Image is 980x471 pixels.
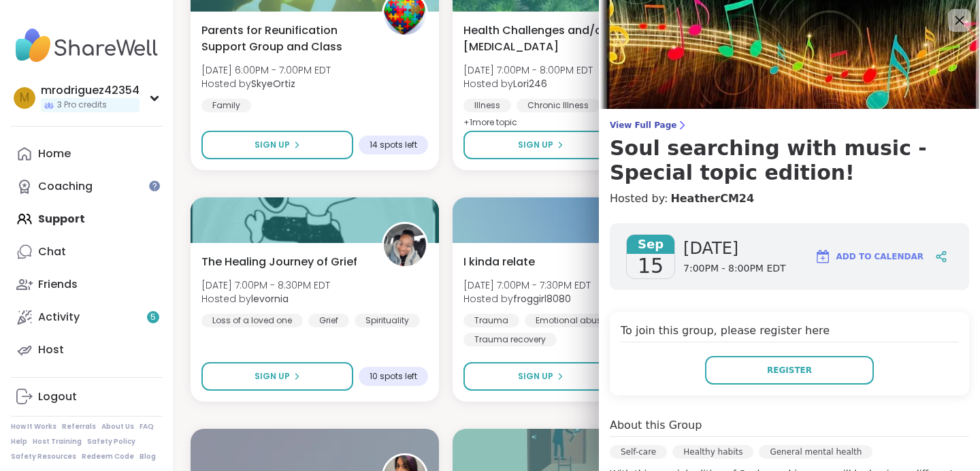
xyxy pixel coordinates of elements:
[201,278,330,292] span: [DATE] 7:00PM - 8:30PM EDT
[638,254,664,278] span: 15
[463,314,519,327] div: Trauma
[308,314,349,327] div: Grief
[11,137,163,170] a: Home
[463,22,629,55] span: Health Challenges and/or [MEDICAL_DATA]
[255,370,290,383] span: Sign Up
[38,389,77,404] div: Logout
[20,89,29,107] span: m
[672,445,753,459] div: Healthy habits
[683,238,786,259] span: [DATE]
[513,77,547,91] b: Lori246
[201,63,331,77] span: [DATE] 6:00PM - 7:00PM EDT
[627,235,674,254] span: Sep
[767,364,812,376] span: Register
[38,342,64,357] div: Host
[38,277,78,292] div: Friends
[370,371,417,382] span: 10 spots left
[384,224,426,266] img: levornia
[610,136,969,185] h3: Soul searching with music -Special topic edition!
[463,254,535,270] span: I kinda relate
[463,292,591,306] span: Hosted by
[11,334,163,366] a: Host
[370,140,417,150] span: 14 spots left
[201,362,353,391] button: Sign Up
[610,191,969,207] h4: Hosted by:
[201,292,330,306] span: Hosted by
[251,292,289,306] b: levornia
[670,191,754,207] a: HeatherCM24
[610,120,969,131] span: View Full Page
[11,437,27,446] a: Help
[140,452,156,461] a: Blog
[463,278,591,292] span: [DATE] 7:00PM - 7:30PM EDT
[11,452,76,461] a: Safety Resources
[38,146,71,161] div: Home
[463,99,511,112] div: Illness
[683,262,786,276] span: 7:00PM - 8:00PM EDT
[463,63,593,77] span: [DATE] 7:00PM - 8:00PM EDT
[33,437,82,446] a: Host Training
[38,310,80,325] div: Activity
[41,83,140,98] div: mrodriguez42354
[11,235,163,268] a: Chat
[525,314,617,327] div: Emotional abuse
[255,139,290,151] span: Sign Up
[150,312,156,323] span: 5
[57,99,107,111] span: 3 Pro credits
[62,422,96,432] a: Referrals
[201,77,331,91] span: Hosted by
[11,301,163,334] a: Activity5
[11,380,163,413] a: Logout
[201,131,353,159] button: Sign Up
[610,445,667,459] div: Self-care
[463,131,619,159] button: Sign Up
[149,180,160,191] iframe: Spotlight
[11,422,56,432] a: How It Works
[513,292,571,306] b: froggirl8080
[518,370,553,383] span: Sign Up
[518,139,553,151] span: Sign Up
[815,248,831,265] img: ShareWell Logomark
[517,99,600,112] div: Chronic Illness
[610,120,969,185] a: View Full PageSoul searching with music -Special topic edition!
[201,254,357,270] span: The Healing Journey of Grief
[11,170,163,203] a: Coaching
[463,333,557,346] div: Trauma recovery
[610,417,702,434] h4: About this Group
[759,445,872,459] div: General mental health
[251,77,295,91] b: SkyeOrtiz
[355,314,420,327] div: Spirituality
[201,314,303,327] div: Loss of a loved one
[87,437,135,446] a: Safety Policy
[101,422,134,432] a: About Us
[11,268,163,301] a: Friends
[705,356,874,385] button: Register
[836,250,924,263] span: Add to Calendar
[201,22,367,55] span: Parents for Reunification Support Group and Class
[201,99,251,112] div: Family
[140,422,154,432] a: FAQ
[463,77,593,91] span: Hosted by
[11,22,163,69] img: ShareWell Nav Logo
[82,452,134,461] a: Redeem Code
[808,240,930,273] button: Add to Calendar
[38,179,93,194] div: Coaching
[38,244,66,259] div: Chat
[621,323,958,342] h4: To join this group, please register here
[463,362,618,391] button: Sign Up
